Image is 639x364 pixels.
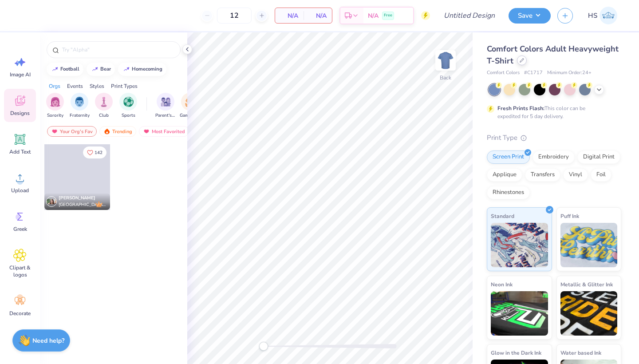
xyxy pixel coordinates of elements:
span: Standard [491,211,514,221]
span: N/A [309,11,327,20]
img: trending.gif [103,128,110,135]
span: Glow in the Dark Ink [491,348,541,357]
div: Vinyl [563,168,588,182]
span: N/A [280,11,298,20]
span: HS [588,11,597,21]
img: trend_line.gif [91,67,99,72]
div: filter for Club [95,93,113,119]
div: Rhinestones [487,186,530,199]
strong: Fresh Prints Flash: [497,105,544,112]
button: homecoming [118,63,166,76]
input: – – [217,8,252,24]
div: Screen Print [487,150,530,164]
div: This color can be expedited for 5 day delivery. [497,104,607,120]
div: Accessibility label [259,342,268,351]
div: Styles [90,82,104,90]
div: Print Types [111,82,138,90]
div: homecoming [132,67,162,71]
img: trend_line.gif [123,67,130,72]
img: most_fav.gif [143,128,150,135]
img: Fraternity Image [75,97,84,107]
div: Print Type [487,133,621,143]
span: Image AI [10,71,31,78]
button: Save [509,8,551,24]
div: Orgs [49,82,60,90]
img: Neon Ink [491,291,548,336]
button: filter button [46,93,64,119]
button: bear [87,63,115,76]
button: filter button [180,93,200,119]
div: Foil [591,168,611,182]
div: filter for Parent's Weekend [155,93,176,119]
button: filter button [119,93,137,119]
input: Try "Alpha" [61,45,175,54]
div: Your Org's Fav [47,126,97,137]
span: Comfort Colors [487,69,520,77]
img: Back [437,51,454,69]
button: filter button [70,93,90,119]
img: Sports Image [123,97,134,107]
img: Helen Slacik [600,7,617,24]
img: Club Image [99,97,109,107]
span: Sports [122,112,135,119]
span: Decorate [9,310,31,317]
input: Untitled Design [437,7,502,24]
span: Minimum Order: 24 + [547,69,592,77]
span: Neon Ink [491,280,513,289]
span: Upload [11,187,29,194]
div: Transfers [525,168,560,182]
a: HS [584,7,621,24]
button: Like [83,146,106,158]
span: Parent's Weekend [155,112,176,119]
div: Embroidery [532,150,575,164]
span: Water based Ink [560,348,601,357]
div: Back [440,74,451,82]
span: [PERSON_NAME] [59,195,95,201]
span: Greek [13,226,27,233]
img: trend_line.gif [51,67,59,72]
button: football [47,63,83,76]
button: filter button [155,93,176,119]
img: most_fav.gif [51,128,58,135]
div: bear [100,67,111,71]
span: 142 [95,150,103,155]
div: Events [67,82,83,90]
div: Most Favorited [139,126,189,137]
span: # C1717 [524,69,543,77]
img: Puff Ink [560,223,618,267]
div: Digital Print [577,150,620,164]
div: filter for Sorority [46,93,64,119]
span: Club [99,112,109,119]
div: Applique [487,168,522,182]
button: filter button [95,93,113,119]
span: Designs [10,110,30,117]
div: football [60,67,79,71]
span: [GEOGRAPHIC_DATA], [GEOGRAPHIC_DATA][US_STATE] [59,202,106,208]
span: Clipart & logos [5,264,35,278]
img: Standard [491,223,548,267]
span: N/A [368,11,379,20]
div: filter for Sports [119,93,137,119]
div: filter for Fraternity [70,93,90,119]
div: Trending [99,126,136,137]
img: Game Day Image [185,97,195,107]
img: Parent's Weekend Image [161,97,171,107]
span: Fraternity [70,112,90,119]
span: Puff Ink [560,211,579,221]
div: filter for Game Day [180,93,200,119]
img: Metallic & Glitter Ink [560,291,618,336]
span: Add Text [9,148,31,155]
span: Free [384,12,392,19]
span: Game Day [180,112,200,119]
span: Metallic & Glitter Ink [560,280,613,289]
img: Sorority Image [50,97,60,107]
span: Comfort Colors Adult Heavyweight T-Shirt [487,44,619,66]
span: Sorority [47,112,63,119]
strong: Need help? [32,336,64,345]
